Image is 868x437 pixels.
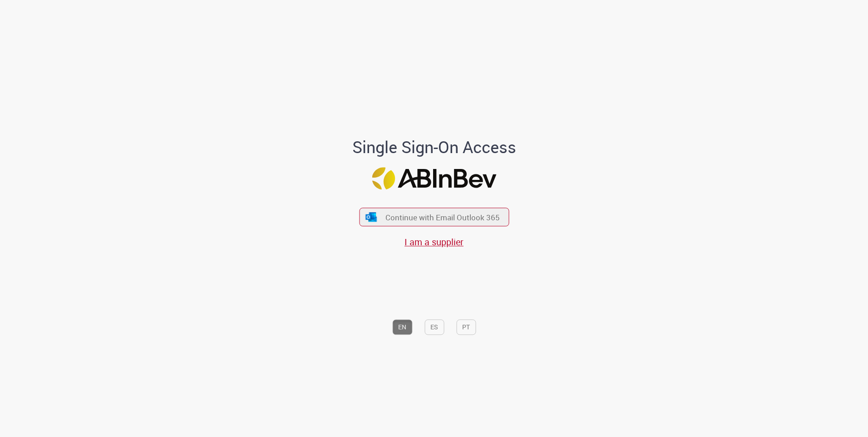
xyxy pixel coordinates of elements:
img: Logo ABInBev [372,167,496,189]
button: EN [392,319,412,335]
span: Continue with Email Outlook 365 [385,212,500,223]
img: ícone Azure/Microsoft 360 [365,212,378,222]
button: ícone Azure/Microsoft 360 Continue with Email Outlook 365 [359,208,509,226]
button: PT [456,319,476,335]
a: I am a supplier [404,236,464,248]
button: ES [424,319,444,335]
h1: Single Sign-On Access [308,139,560,157]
